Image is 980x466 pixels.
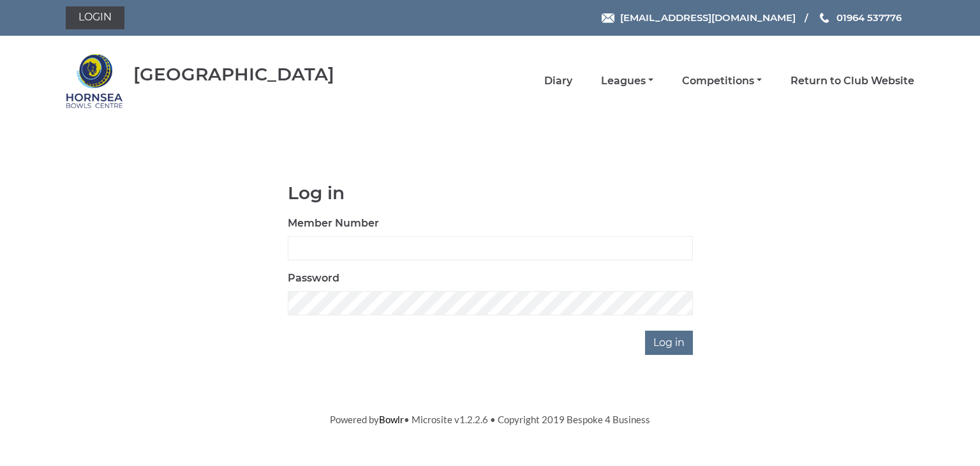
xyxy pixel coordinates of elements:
a: Diary [544,74,572,88]
a: Bowlr [379,414,404,425]
input: Log in [645,331,693,355]
span: 01964 537776 [836,11,902,24]
a: Return to Club Website [791,74,914,88]
a: Phone us 01964 537776 [818,10,902,25]
a: Login [66,6,124,29]
div: [GEOGRAPHIC_DATA] [133,64,334,84]
img: Email [602,13,614,23]
label: Password [288,271,339,286]
img: Hornsea Bowls Centre [66,52,123,110]
a: Leagues [601,74,653,88]
label: Member Number [288,216,379,231]
img: Phone us [820,13,829,23]
span: [EMAIL_ADDRESS][DOMAIN_NAME] [620,11,796,24]
span: Powered by • Microsite v1.2.2.6 • Copyright 2019 Bespoke 4 Business [330,414,650,425]
a: Competitions [682,74,762,88]
h1: Log in [288,183,693,203]
a: Email [EMAIL_ADDRESS][DOMAIN_NAME] [602,10,796,25]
